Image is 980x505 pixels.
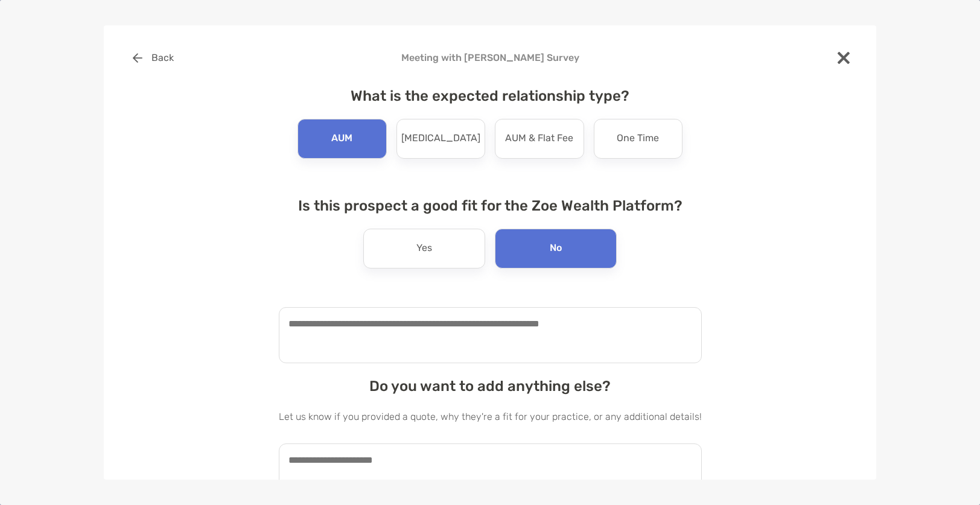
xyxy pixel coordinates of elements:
p: [MEDICAL_DATA] [401,129,480,148]
img: button icon [133,53,142,63]
p: AUM [331,129,352,148]
p: Yes [416,239,432,258]
p: AUM & Flat Fee [505,129,573,148]
h4: Do you want to add anything else? [279,378,702,395]
img: close modal [838,52,850,64]
h4: Is this prospect a good fit for the Zoe Wealth Platform? [279,197,702,214]
h4: Meeting with [PERSON_NAME] Survey [123,52,857,63]
p: No [550,239,562,258]
p: One Time [617,129,659,148]
h4: What is the expected relationship type? [279,87,702,104]
p: Let us know if you provided a quote, why they're a fit for your practice, or any additional details! [279,409,702,424]
button: Back [123,45,183,71]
